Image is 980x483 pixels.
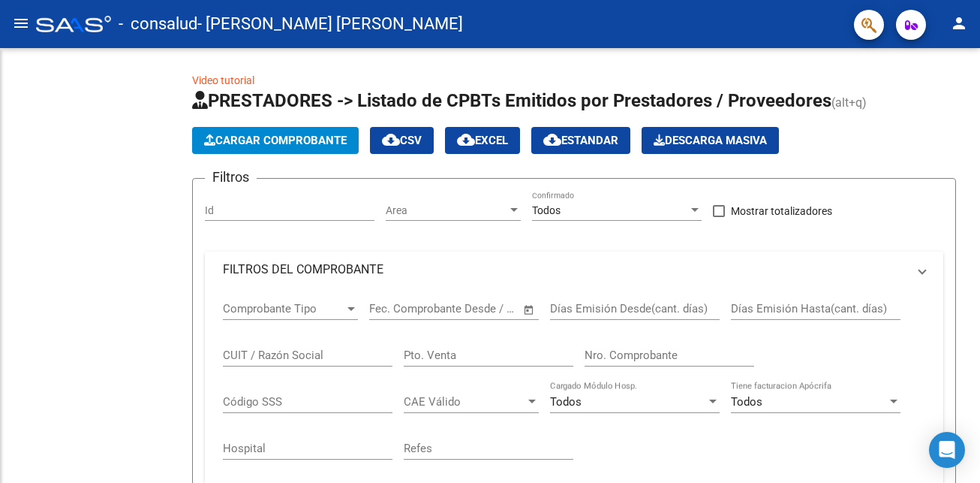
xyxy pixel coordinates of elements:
input: End date [431,302,504,315]
mat-panel-title: FILTROS DEL COMPROBANTE [223,261,907,278]
span: Todos [731,395,762,409]
span: CSV [382,134,422,147]
mat-icon: menu [12,14,30,32]
span: Estandar [543,134,618,147]
mat-icon: cloud_download [543,131,561,149]
span: - [PERSON_NAME] [PERSON_NAME] [197,8,463,41]
button: Descarga Masiva [642,127,779,154]
button: EXCEL [445,127,520,154]
span: CAE Válido [404,395,525,409]
a: Video tutorial [192,74,254,86]
div: Open Intercom Messenger [929,432,965,468]
button: Estandar [531,127,630,154]
span: Todos [532,204,561,216]
span: PRESTADORES -> Listado de CPBTs Emitidos por Prestadores / Proveedores [192,90,831,111]
mat-icon: cloud_download [457,131,475,149]
app-download-masive: Descarga masiva de comprobantes (adjuntos) [642,127,779,154]
span: - consalud [119,8,197,41]
mat-expansion-panel-header: FILTROS DEL COMPROBANTE [205,252,943,288]
mat-icon: person [950,14,968,32]
span: Todos [550,395,582,409]
span: Descarga Masiva [654,134,767,147]
span: Comprobante Tipo [223,302,344,315]
h3: Filtros [205,167,257,188]
button: Open calendar [521,301,538,318]
span: (alt+q) [831,95,867,110]
input: Start date [369,302,418,315]
span: Cargar Comprobante [204,134,347,147]
span: Mostrar totalizadores [731,202,832,220]
span: Area [386,204,507,217]
button: Cargar Comprobante [192,127,359,154]
button: CSV [370,127,434,154]
span: EXCEL [457,134,508,147]
mat-icon: cloud_download [382,131,400,149]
